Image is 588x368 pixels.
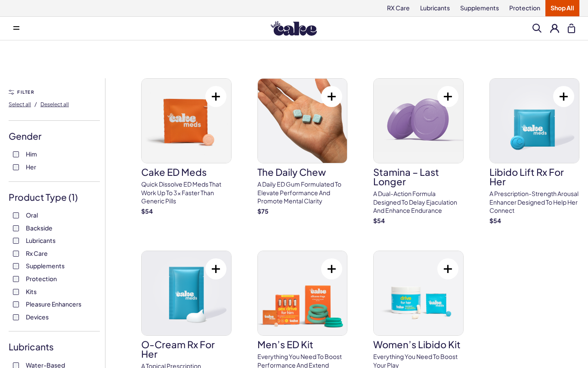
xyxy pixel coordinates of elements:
input: Oral [13,212,19,218]
span: Pleasure Enhancers [26,298,81,310]
input: Backside [13,225,19,231]
img: The Daily Chew [258,79,347,163]
h3: The Daily Chew [257,167,348,177]
input: Supplements [13,263,19,269]
strong: $ 54 [489,217,501,224]
h3: O-Cream Rx for Her [141,340,232,359]
img: Cake ED Meds [142,79,231,163]
strong: $ 75 [257,207,269,215]
img: Women’s Libido Kit [374,251,463,335]
strong: $ 54 [141,207,153,215]
span: Devices [26,311,49,322]
h3: Libido Lift Rx For Her [489,167,580,186]
h3: Women’s Libido Kit [373,340,464,349]
span: Backside [26,222,53,233]
input: Protection [13,276,19,282]
img: Hello Cake [271,21,317,36]
input: Devices [13,314,19,320]
p: Quick dissolve ED Meds that work up to 3x faster than generic pills [141,180,232,205]
span: Deselect all [40,101,69,107]
span: Protection [26,273,57,284]
span: / [34,100,37,108]
button: Select all [9,97,31,111]
img: O-Cream Rx for Her [142,251,231,335]
span: Kits [26,286,37,297]
a: Cake ED MedsCake ED MedsQuick dissolve ED Meds that work up to 3x faster than generic pills$54 [141,78,232,215]
a: Libido Lift Rx For HerLibido Lift Rx For HerA prescription-strength arousal enhancer designed to ... [489,78,580,225]
span: Supplements [26,260,65,271]
span: Rx Care [26,248,48,259]
button: Deselect all [40,97,69,111]
input: Kits [13,289,19,295]
a: Stamina – Last LongerStamina – Last LongerA dual-action formula designed to delay ejaculation and... [373,78,464,225]
input: Lubricants [13,238,19,244]
input: Pleasure Enhancers [13,301,19,307]
h3: Men’s ED Kit [257,340,348,349]
p: A dual-action formula designed to delay ejaculation and enhance endurance [373,190,464,215]
img: Libido Lift Rx For Her [490,79,579,163]
span: Him [26,148,37,159]
span: Oral [26,209,38,221]
input: Her [13,164,19,170]
span: Her [26,161,36,172]
p: A Daily ED Gum Formulated To Elevate Performance And Promote Mental Clarity [257,180,348,205]
input: Rx Care [13,251,19,257]
h3: Stamina – Last Longer [373,167,464,186]
a: The Daily ChewThe Daily ChewA Daily ED Gum Formulated To Elevate Performance And Promote Mental C... [257,78,348,215]
input: Him [13,151,19,157]
strong: $ 54 [373,217,385,224]
h3: Cake ED Meds [141,167,232,177]
img: Men’s ED Kit [258,251,347,335]
span: Lubricants [26,235,56,246]
span: Select all [9,101,31,107]
img: Stamina – Last Longer [374,79,463,163]
p: A prescription-strength arousal enhancer designed to help her connect [489,190,580,215]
